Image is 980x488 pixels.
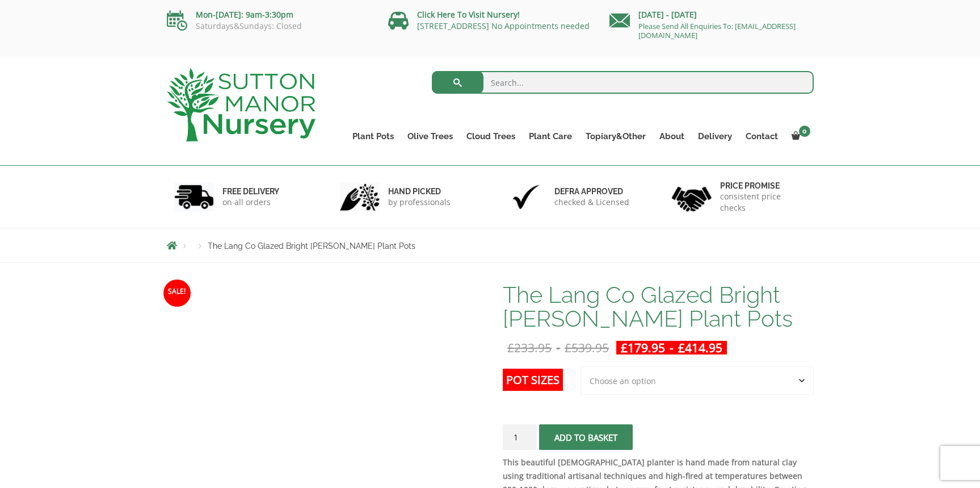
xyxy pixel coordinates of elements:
a: 0 [785,128,814,144]
span: £ [621,340,628,356]
h6: FREE DELIVERY [222,186,279,197]
span: £ [565,340,571,356]
a: Cloud Trees [460,128,522,144]
ins: - [616,341,727,354]
a: About [653,128,691,144]
p: by professionals [388,197,451,208]
p: on all orders [222,197,279,208]
img: 3.jpg [506,182,546,211]
a: Olive Trees [401,128,460,144]
a: Click Here To Visit Nursery! [417,9,520,20]
img: 4.jpg [672,180,712,214]
label: Pot Sizes [503,369,563,391]
p: consistent price checks [720,191,806,214]
span: £ [507,340,514,356]
span: £ [678,340,685,356]
input: Product quantity [503,424,537,450]
a: Plant Care [522,128,579,144]
bdi: 179.95 [621,340,665,356]
input: Search... [432,71,814,94]
a: Plant Pots [346,128,401,144]
h6: hand picked [388,186,451,197]
bdi: 414.95 [678,340,722,356]
a: Contact [739,128,785,144]
h6: Price promise [720,181,806,191]
a: [STREET_ADDRESS] No Appointments needed [417,20,590,31]
p: [DATE] - [DATE] [609,8,814,22]
bdi: 539.95 [565,340,609,356]
p: checked & Licensed [554,197,629,208]
p: Saturdays&Sundays: Closed [167,22,371,31]
a: Please Send All Enquiries To: [EMAIL_ADDRESS][DOMAIN_NAME] [638,21,796,40]
span: 0 [799,126,810,137]
bdi: 233.95 [507,340,552,356]
span: Sale! [163,280,191,307]
del: - [503,341,613,354]
img: logo [167,68,316,141]
h1: The Lang Co Glazed Bright [PERSON_NAME] Plant Pots [503,283,813,331]
span: The Lang Co Glazed Bright [PERSON_NAME] Plant Pots [208,241,415,251]
a: Topiary&Other [579,128,653,144]
img: 1.jpg [174,182,214,211]
button: Add to basket [539,424,633,450]
nav: Breadcrumbs [167,241,814,250]
a: Delivery [691,128,739,144]
h6: Defra approved [554,186,629,197]
p: Mon-[DATE]: 9am-3:30pm [167,8,371,22]
img: 2.jpg [340,182,380,211]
